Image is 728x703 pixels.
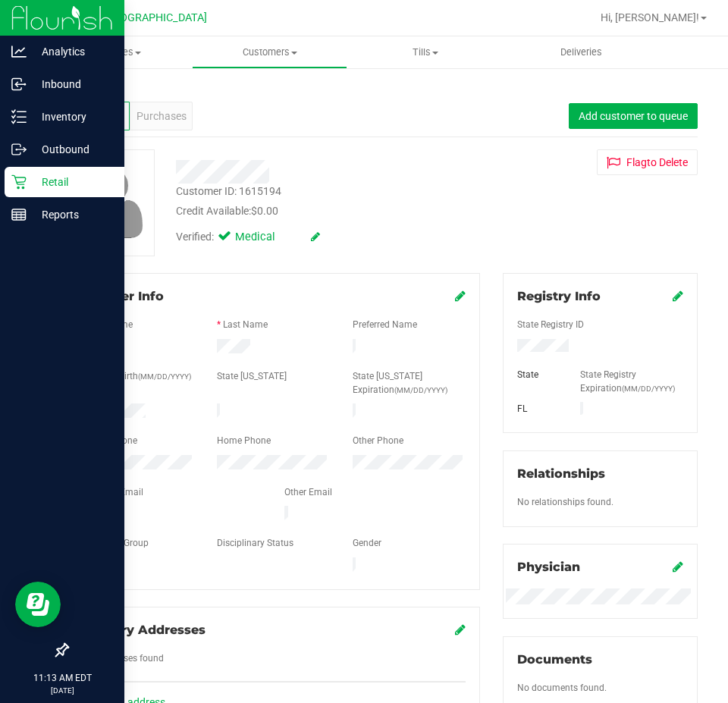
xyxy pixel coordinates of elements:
inline-svg: Outbound [11,142,27,157]
label: Other Phone [353,434,403,447]
label: Date of Birth [87,369,191,383]
inline-svg: Analytics [11,44,27,59]
a: Customers [192,36,347,68]
div: State [506,368,569,381]
label: Preferred Name [353,318,417,331]
label: No relationships found. [517,495,613,509]
span: Delivery Addresses [81,623,206,637]
div: FL [506,402,569,416]
div: Customer ID: 1615194 [176,184,281,199]
span: Tills [348,46,502,59]
label: Home Phone [217,434,271,447]
p: Analytics [27,42,118,61]
span: Hi, [PERSON_NAME]! [601,11,699,24]
div: Credit Available: [176,203,480,219]
span: (MM/DD/YYYY) [394,386,447,394]
label: Disciplinary Status [217,536,293,550]
span: Relationships [517,466,605,481]
span: No documents found. [517,683,607,693]
label: State [US_STATE] Expiration [353,369,466,397]
iframe: Resource center [15,582,61,627]
span: Documents [517,652,592,667]
p: Inventory [27,108,118,126]
span: (MM/DD/YYYY) [138,372,191,381]
span: [GEOGRAPHIC_DATA] [103,11,207,24]
p: Reports [27,206,118,224]
span: Registry Info [517,289,601,303]
p: 11:13 AM EDT [7,671,118,685]
a: Tills [347,36,503,68]
span: Physician [517,560,580,574]
span: Deliveries [540,46,623,59]
button: Flagto Delete [597,149,698,175]
button: Add customer to queue [569,103,698,129]
p: [DATE] [7,685,118,696]
label: State Registry Expiration [580,368,683,395]
span: Medical [235,229,296,246]
label: State Registry ID [517,318,584,331]
label: Other Email [284,485,332,499]
inline-svg: Retail [11,174,27,190]
a: Deliveries [504,36,659,68]
inline-svg: Reports [11,207,27,222]
span: Purchases [136,108,187,124]
span: $0.00 [251,205,278,217]
label: State [US_STATE] [217,369,287,383]
span: Customers [193,46,347,59]
div: Verified: [176,229,320,246]
span: Add customer to queue [579,110,688,122]
p: Inbound [27,75,118,93]
inline-svg: Inventory [11,109,27,124]
label: Last Name [223,318,268,331]
inline-svg: Inbound [11,77,27,92]
label: Gender [353,536,381,550]
p: Retail [27,173,118,191]
p: Outbound [27,140,118,158]
span: (MM/DD/YYYY) [622,384,675,393]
